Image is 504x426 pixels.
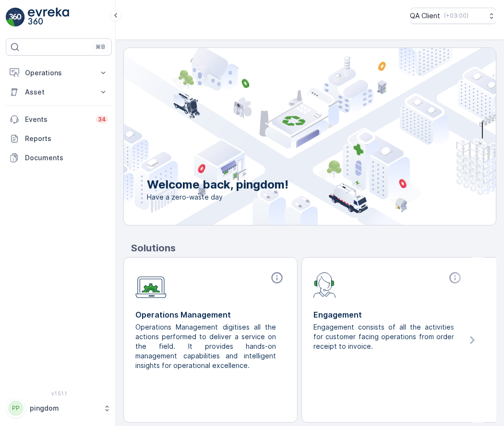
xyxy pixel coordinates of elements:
a: Reports [6,129,112,148]
div: PP [8,401,24,416]
p: ⌘B [96,43,105,51]
img: module-icon [135,271,167,298]
p: Engagement [313,309,464,320]
p: Welcome back, pingdom! [147,177,288,192]
button: QA Client(+03:00) [410,8,496,24]
a: Events34 [6,110,112,129]
p: Engagement consists of all the activities for customer facing operations from order receipt to in... [313,322,456,351]
span: v 1.51.1 [6,390,112,396]
button: Asset [6,83,112,102]
img: city illustration [81,48,496,225]
p: Operations [25,68,93,78]
img: module-icon [313,271,336,298]
p: 34 [98,116,106,123]
span: Have a zero-waste day [147,192,288,202]
p: Solutions [131,241,496,255]
p: pingdom [30,403,98,413]
p: Operations Management [135,309,286,320]
img: logo [6,8,25,27]
p: Asset [25,87,93,97]
p: Reports [25,134,108,143]
img: logo_light-DOdMpM7g.png [28,8,69,27]
button: Operations [6,63,112,83]
p: Events [25,115,90,124]
a: Documents [6,148,112,167]
button: PPpingdom [6,398,112,418]
p: Documents [25,153,108,163]
p: ( +03:00 ) [444,12,468,20]
p: QA Client [410,11,440,21]
p: Operations Management digitises all the actions performed to deliver a service on the field. It p... [135,322,278,370]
